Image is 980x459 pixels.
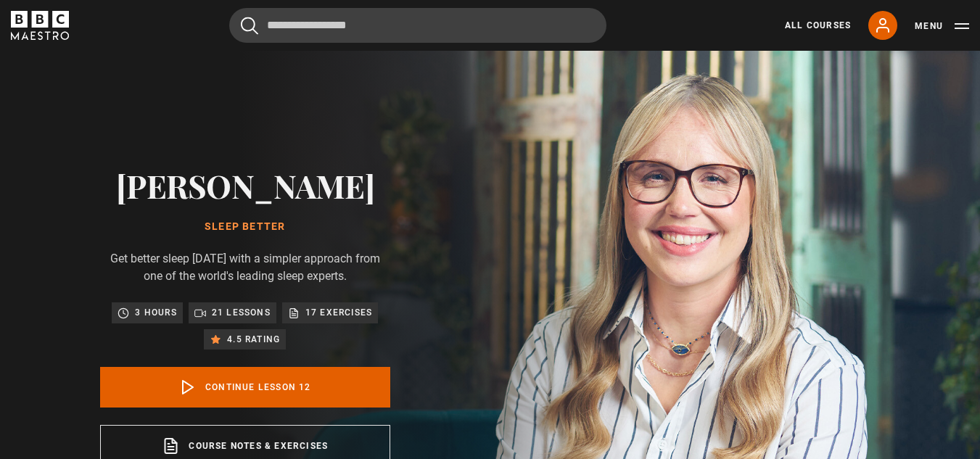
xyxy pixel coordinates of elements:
[135,305,176,320] p: 3 hours
[100,367,390,408] a: Continue lesson 12
[100,221,390,233] h1: Sleep Better
[785,19,851,32] a: All Courses
[227,332,280,347] p: 4.5 rating
[229,8,606,43] input: Search
[11,11,69,40] svg: BBC Maestro
[100,250,390,285] p: Get better sleep [DATE] with a simpler approach from one of the world's leading sleep experts.
[212,305,271,320] p: 21 lessons
[100,167,390,204] h2: [PERSON_NAME]
[915,19,969,33] button: Toggle navigation
[305,305,372,320] p: 17 exercises
[241,17,258,35] button: Submit the search query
